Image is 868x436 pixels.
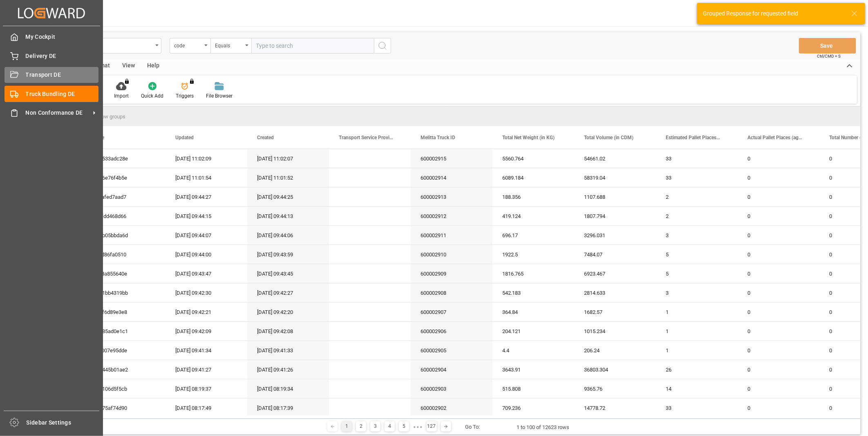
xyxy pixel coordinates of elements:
[84,187,166,206] div: f58afed7aad7
[703,9,843,18] div: Grouped Response for requested field
[84,303,166,321] div: d01f6d89e3e8
[574,283,656,302] div: 2814.633
[26,33,99,41] span: My Cockpit
[492,149,574,168] div: 5560.764
[574,149,656,168] div: 54661.02
[656,187,738,206] div: 2
[817,53,841,59] span: Ctrl/CMD + S
[166,283,247,302] div: [DATE] 09:42:30
[166,187,247,206] div: [DATE] 09:44:27
[116,59,141,73] div: View
[656,245,738,264] div: 5
[738,379,819,398] div: 0
[247,264,329,283] div: [DATE] 09:43:45
[247,322,329,340] div: [DATE] 09:42:08
[492,341,574,360] div: 4.4
[492,303,574,321] div: 364.84
[247,303,329,321] div: [DATE] 09:42:20
[427,421,437,432] div: 127
[166,226,247,245] div: [DATE] 09:44:07
[411,303,492,321] div: 600002907
[84,207,166,225] div: df4fdd468d66
[738,245,819,264] div: 0
[492,398,574,417] div: 709.236
[84,245,166,264] div: f45d86fa0510
[411,283,492,302] div: 600002908
[666,135,720,140] span: Estimated Pallet Places (aggregation)
[738,207,819,225] div: 0
[84,398,166,417] div: b6575af74d90
[574,168,656,187] div: 58319.04
[574,360,656,379] div: 36803.304
[656,207,738,225] div: 2
[247,341,329,360] div: [DATE] 09:41:33
[411,341,492,360] div: 600002905
[411,149,492,168] div: 600002915
[370,421,380,432] div: 3
[166,168,247,187] div: [DATE] 11:01:54
[574,379,656,398] div: 9365.76
[84,149,166,168] div: 9e1533adc28e
[492,245,574,264] div: 1922.5
[166,341,247,360] div: [DATE] 09:41:34
[738,264,819,283] div: 0
[166,264,247,283] div: [DATE] 09:43:47
[656,303,738,321] div: 1
[574,245,656,264] div: 7484.07
[656,264,738,283] div: 5
[141,92,163,100] div: Quick Add
[492,322,574,340] div: 204.121
[656,168,738,187] div: 33
[27,418,100,427] span: Sidebar Settings
[411,245,492,264] div: 600002910
[399,421,409,432] div: 5
[492,187,574,206] div: 188.356
[492,207,574,225] div: 419.124
[492,283,574,302] div: 542.183
[84,360,166,379] div: 2e4445b01ae2
[656,283,738,302] div: 3
[26,109,90,117] span: Non Conformance DE
[84,264,166,283] div: 2f58a855640e
[492,379,574,398] div: 515.808
[247,149,329,168] div: [DATE] 11:02:07
[411,398,492,417] div: 600002902
[4,48,98,64] a: Delivery DE
[26,90,99,98] span: Truck Bundling DE
[656,226,738,245] div: 3
[799,38,856,53] button: Save
[574,398,656,417] div: 14778.72
[656,360,738,379] div: 26
[492,360,574,379] div: 3643.91
[251,38,374,53] input: Type to search
[84,341,166,360] div: f21007e95dde
[4,86,98,102] a: Truck Bundling DE
[656,379,738,398] div: 14
[26,71,99,79] span: Transport DE
[342,421,352,432] div: 1
[421,135,455,140] span: Melitta Truck ID
[738,226,819,245] div: 0
[84,168,166,187] div: 41c6e76f4b5e
[84,283,166,302] div: 9321bb4319bb
[413,424,422,430] div: ● ● ●
[210,38,251,53] button: open menu
[656,149,738,168] div: 33
[656,322,738,340] div: 1
[374,38,391,53] button: search button
[574,322,656,340] div: 1015.234
[738,322,819,340] div: 0
[656,398,738,417] div: 33
[84,322,166,340] div: ce385ad0e1c1
[574,264,656,283] div: 6923.467
[738,360,819,379] div: 0
[584,135,633,140] span: Total Volume (in CDM)
[411,168,492,187] div: 600002914
[166,398,247,417] div: [DATE] 08:17:49
[206,92,233,100] div: File Browser
[411,322,492,340] div: 600002906
[170,38,210,53] button: open menu
[738,187,819,206] div: 0
[411,379,492,398] div: 600002903
[738,398,819,417] div: 0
